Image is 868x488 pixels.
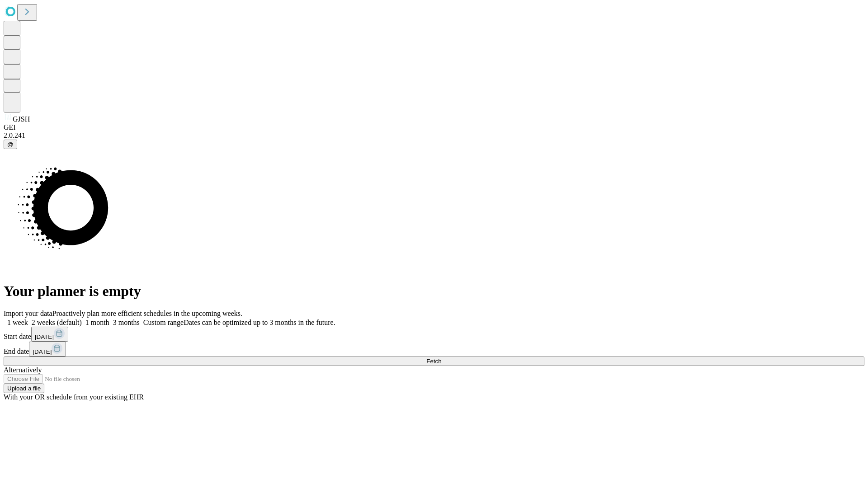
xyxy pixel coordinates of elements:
span: Import your data [4,310,52,317]
span: Fetch [426,358,441,365]
span: With your OR schedule from your existing EHR [4,393,144,401]
h1: Your planner is empty [4,283,864,300]
span: [DATE] [33,348,52,355]
span: GJSH [13,115,30,123]
span: 1 week [7,319,28,326]
span: 1 month [85,319,109,326]
span: @ [7,141,14,148]
button: @ [4,140,17,149]
button: Fetch [4,357,864,366]
span: Proactively plan more efficient schedules in the upcoming weeks. [52,310,242,317]
div: End date [4,342,864,357]
div: Start date [4,327,864,342]
span: [DATE] [35,333,54,340]
button: [DATE] [29,342,66,357]
div: GEI [4,123,864,131]
div: 2.0.241 [4,131,864,140]
span: Custom range [143,319,184,326]
span: Dates can be optimized up to 3 months in the future. [184,319,335,326]
span: Alternatively [4,366,42,374]
span: 3 months [113,319,140,326]
span: 2 weeks (default) [32,319,82,326]
button: Upload a file [4,384,44,393]
button: [DATE] [31,327,68,342]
